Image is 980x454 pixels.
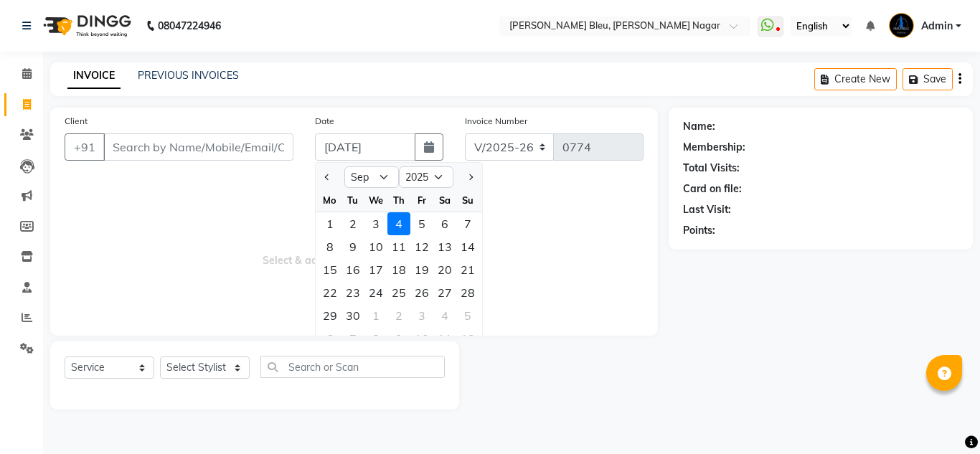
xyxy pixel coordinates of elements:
div: 11 [433,327,456,350]
div: Wednesday, September 24, 2025 [364,281,387,304]
div: Tuesday, September 30, 2025 [341,304,364,327]
div: Thursday, September 25, 2025 [387,281,410,304]
div: Tuesday, September 16, 2025 [341,258,364,281]
div: Su [456,189,479,212]
div: 22 [319,281,341,304]
div: Friday, September 26, 2025 [410,281,433,304]
div: 18 [387,258,410,281]
img: Admin [889,13,914,38]
div: Tuesday, September 23, 2025 [341,281,364,304]
input: Search by Name/Mobile/Email/Code [103,133,293,161]
div: 19 [410,258,433,281]
div: Wednesday, September 17, 2025 [364,258,387,281]
div: Membership: [683,140,745,155]
div: Wednesday, October 8, 2025 [364,327,387,350]
div: Thursday, September 11, 2025 [387,235,410,258]
div: Monday, October 6, 2025 [319,327,341,350]
div: Monday, September 1, 2025 [319,212,341,235]
div: 3 [364,212,387,235]
select: Select year [399,166,453,188]
div: 25 [387,281,410,304]
div: 7 [456,212,479,235]
div: 10 [364,235,387,258]
div: Tu [341,189,364,212]
div: 9 [387,327,410,350]
div: 5 [456,304,479,327]
div: 3 [410,304,433,327]
input: Search or Scan [260,356,445,378]
div: 12 [410,235,433,258]
div: Friday, September 19, 2025 [410,258,433,281]
div: Monday, September 15, 2025 [319,258,341,281]
div: 15 [319,258,341,281]
div: Points: [683,223,715,238]
div: 7 [341,327,364,350]
div: Name: [683,119,715,134]
div: Thursday, October 2, 2025 [387,304,410,327]
div: 29 [319,304,341,327]
div: 27 [433,281,456,304]
div: We [364,189,387,212]
div: Wednesday, September 10, 2025 [364,235,387,258]
button: Next month [464,166,476,189]
div: Saturday, September 20, 2025 [433,258,456,281]
div: Thursday, September 18, 2025 [387,258,410,281]
div: 5 [410,212,433,235]
div: Friday, October 10, 2025 [410,327,433,350]
button: Save [903,68,953,90]
div: Monday, September 22, 2025 [319,281,341,304]
div: 11 [387,235,410,258]
div: 2 [387,304,410,327]
div: Card on file: [683,181,742,197]
div: Monday, September 8, 2025 [319,235,341,258]
div: Sunday, October 12, 2025 [456,327,479,350]
div: Last Visit: [683,202,731,217]
div: 14 [456,235,479,258]
div: 1 [364,304,387,327]
div: Saturday, September 27, 2025 [433,281,456,304]
div: 8 [319,235,341,258]
div: 6 [319,327,341,350]
div: 10 [410,327,433,350]
div: Sunday, September 14, 2025 [456,235,479,258]
div: Sunday, September 7, 2025 [456,212,479,235]
label: Client [65,115,88,128]
span: Admin [921,19,953,34]
div: 17 [364,258,387,281]
div: 23 [341,281,364,304]
div: Saturday, September 6, 2025 [433,212,456,235]
div: Friday, October 3, 2025 [410,304,433,327]
b: 08047224946 [158,6,221,46]
button: +91 [65,133,105,161]
label: Date [315,115,334,128]
div: 1 [319,212,341,235]
div: Sunday, September 21, 2025 [456,258,479,281]
div: 26 [410,281,433,304]
div: Fr [410,189,433,212]
div: Tuesday, September 2, 2025 [341,212,364,235]
div: Wednesday, October 1, 2025 [364,304,387,327]
div: 4 [433,304,456,327]
div: 9 [341,235,364,258]
div: 2 [341,212,364,235]
div: Thursday, September 4, 2025 [387,212,410,235]
div: Saturday, October 4, 2025 [433,304,456,327]
a: PREVIOUS INVOICES [138,69,239,82]
div: Tuesday, September 9, 2025 [341,235,364,258]
div: Monday, September 29, 2025 [319,304,341,327]
select: Select month [344,166,399,188]
div: Mo [319,189,341,212]
div: 20 [433,258,456,281]
div: 30 [341,304,364,327]
div: Tuesday, October 7, 2025 [341,327,364,350]
div: 21 [456,258,479,281]
div: Friday, September 5, 2025 [410,212,433,235]
div: 24 [364,281,387,304]
div: 13 [433,235,456,258]
label: Invoice Number [465,115,527,128]
div: 16 [341,258,364,281]
div: 28 [456,281,479,304]
div: Wednesday, September 3, 2025 [364,212,387,235]
div: 8 [364,327,387,350]
a: INVOICE [67,63,121,89]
